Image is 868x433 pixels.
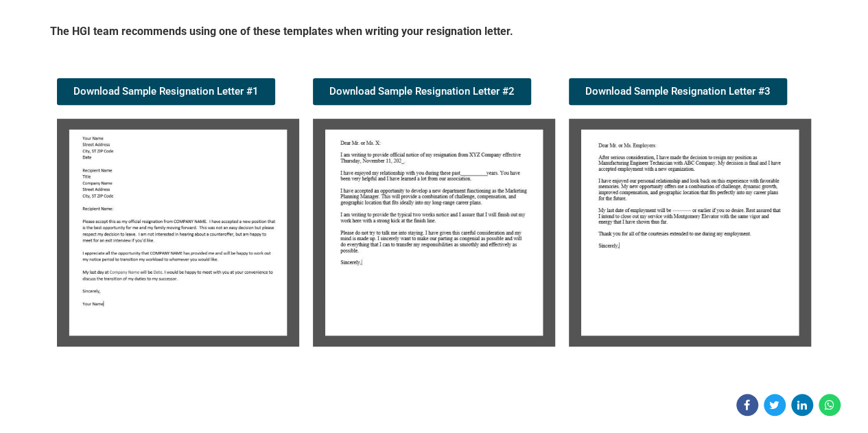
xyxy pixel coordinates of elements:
[57,78,275,105] a: Download Sample Resignation Letter #1
[569,78,787,105] a: Download Sample Resignation Letter #3
[73,86,259,97] span: Download Sample Resignation Letter #1
[50,24,819,44] h5: The HGI team recommends using one of these templates when writing your resignation letter.
[791,394,813,416] a: Share on Linkedin
[819,394,841,416] a: Share on WhatsApp
[764,394,786,416] a: Share on Twitter
[313,78,531,105] a: Download Sample Resignation Letter #2
[585,86,771,97] span: Download Sample Resignation Letter #3
[736,394,758,416] a: Share on Facebook
[329,86,515,97] span: Download Sample Resignation Letter #2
